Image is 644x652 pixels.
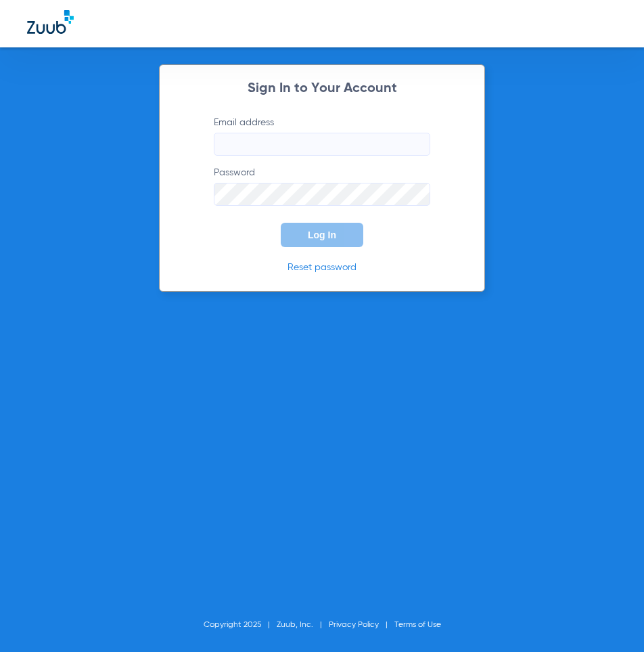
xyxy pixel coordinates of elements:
h2: Sign In to Your Account [193,82,451,95]
button: Log In [281,223,363,247]
a: Privacy Policy [329,621,379,629]
input: Email address [214,133,430,156]
label: Password [214,166,430,206]
li: Zuub, Inc. [277,618,329,632]
a: Terms of Use [394,621,441,629]
input: Password [214,183,430,206]
label: Email address [214,116,430,156]
a: Reset password [287,263,356,272]
li: Copyright 2025 [204,618,277,632]
span: Log In [308,230,336,240]
img: Zuub Logo [27,10,74,34]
